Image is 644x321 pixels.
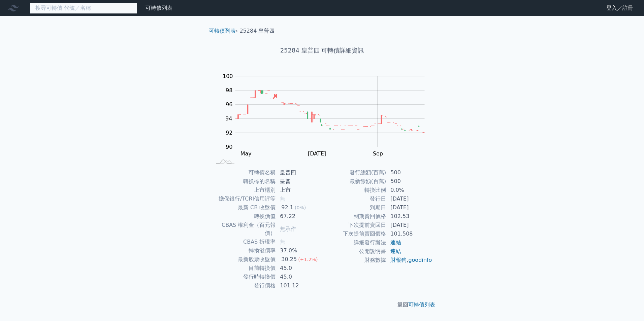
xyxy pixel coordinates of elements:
[240,27,275,35] li: 25284 皇普四
[408,301,435,308] a: 可轉債列表
[295,205,306,210] span: (0%)
[212,281,276,290] td: 發行價格
[209,28,236,34] a: 可轉債列表
[322,177,386,186] td: 最新餘額(百萬)
[386,177,432,186] td: 500
[226,87,232,94] tspan: 98
[212,273,276,281] td: 發行時轉換價
[386,194,432,203] td: [DATE]
[30,2,137,14] input: 搜尋可轉債 代號／名稱
[386,221,432,229] td: [DATE]
[280,255,298,263] div: 30.25
[322,212,386,221] td: 到期賣回價格
[322,194,386,203] td: 發行日
[219,73,435,157] g: Chart
[212,264,276,273] td: 目前轉換價
[308,150,326,157] tspan: [DATE]
[212,238,276,246] td: CBAS 折現率
[280,239,285,245] span: 無
[146,5,172,11] a: 可轉債列表
[276,281,322,290] td: 101.12
[212,255,276,264] td: 最新股票收盤價
[322,203,386,212] td: 到期日
[276,168,322,177] td: 皇普四
[276,177,322,186] td: 皇普
[386,256,432,264] td: ,
[322,256,386,264] td: 財務數據
[203,46,441,55] h1: 25284 皇普四 可轉債詳細資訊
[386,203,432,212] td: [DATE]
[212,212,276,221] td: 轉換價值
[386,168,432,177] td: 500
[322,168,386,177] td: 發行總額(百萬)
[390,257,407,263] a: 財報狗
[298,257,318,262] span: (+1.2%)
[203,301,441,309] p: 返回
[212,221,276,238] td: CBAS 權利金（百元報價）
[240,150,252,157] tspan: May
[276,273,322,281] td: 45.0
[280,226,296,232] span: 無承作
[226,144,232,150] tspan: 90
[212,186,276,194] td: 上市櫃別
[276,246,322,255] td: 37.0%
[276,264,322,273] td: 45.0
[322,186,386,194] td: 轉換比例
[390,239,401,246] a: 連結
[276,186,322,194] td: 上市
[390,248,401,254] a: 連結
[212,194,276,203] td: 擔保銀行/TCRI信用評等
[212,168,276,177] td: 可轉債名稱
[386,212,432,221] td: 102.53
[386,229,432,238] td: 101.508
[280,195,285,202] span: 無
[212,177,276,186] td: 轉換標的名稱
[408,257,432,263] a: goodinfo
[322,221,386,229] td: 下次提前賣回日
[209,27,238,35] li: ›
[212,203,276,212] td: 最新 CB 收盤價
[373,150,383,157] tspan: Sep
[276,212,322,221] td: 67.22
[223,73,233,79] tspan: 100
[322,229,386,238] td: 下次提前賣回價格
[226,101,232,108] tspan: 96
[322,238,386,247] td: 詳細發行辦法
[601,3,639,13] a: 登入／註冊
[225,115,232,122] tspan: 94
[386,186,432,194] td: 0.0%
[280,204,295,212] div: 92.1
[322,247,386,256] td: 公開說明書
[226,130,232,136] tspan: 92
[212,246,276,255] td: 轉換溢價率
